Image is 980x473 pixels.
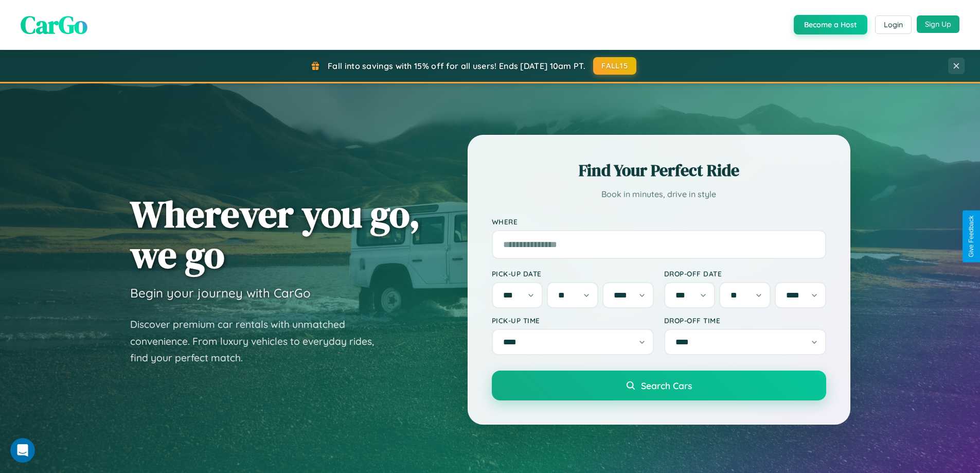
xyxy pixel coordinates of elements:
label: Where [492,217,826,226]
label: Pick-up Time [492,316,654,325]
span: Fall into savings with 15% off for all users! Ends [DATE] 10am PT. [328,61,585,71]
span: Search Cars [641,380,692,391]
h1: Wherever you go, we go [130,194,420,275]
label: Pick-up Date [492,269,654,278]
button: Become a Host [794,15,867,34]
div: Give Feedback [968,216,975,257]
span: CarGo [21,8,87,42]
p: Book in minutes, drive in style [492,187,826,202]
h2: Find Your Perfect Ride [492,159,826,182]
button: Sign Up [917,15,959,33]
button: Search Cars [492,371,826,400]
label: Drop-off Date [664,269,826,278]
p: Discover premium car rentals with unmatched convenience. From luxury vehicles to everyday rides, ... [130,316,387,366]
iframe: Intercom live chat [10,438,35,463]
label: Drop-off Time [664,316,826,325]
button: Login [875,15,912,34]
button: FALL15 [593,57,636,75]
h3: Begin your journey with CarGo [130,285,311,301]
